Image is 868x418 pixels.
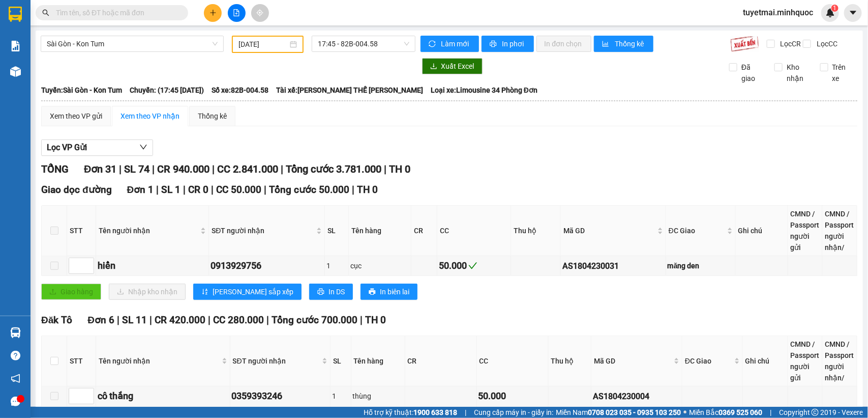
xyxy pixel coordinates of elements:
span: Đơn 1 [127,184,154,196]
img: icon-new-feature [826,8,835,17]
span: aim [256,9,263,16]
span: Miền Nam [556,407,681,418]
span: question-circle [11,351,20,360]
span: SĐT người nhận [233,355,320,367]
span: In DS [328,286,345,297]
span: SL 1 [161,184,181,196]
div: 0913929756 [211,259,323,273]
span: | [352,184,354,196]
th: CR [411,206,437,256]
span: sort-ascending [201,288,208,296]
span: Tên người nhận [99,225,198,236]
div: 50.000 [439,259,509,273]
span: copyright [812,409,819,416]
span: Đơn 6 [87,314,114,326]
th: CC [477,336,549,386]
div: cục [350,260,409,271]
span: check [468,261,477,270]
span: Lọc VP Gửi [47,141,87,154]
img: logo-vxr [9,7,22,22]
button: syncLàm mới [421,36,479,52]
span: printer [317,288,324,296]
span: Thống kê [615,38,645,49]
div: Thống kê [198,110,227,122]
span: printer [490,40,498,48]
strong: 0369 525 060 [719,408,762,416]
span: Loại xe: Limousine 34 Phòng Đơn [431,85,537,96]
span: TỔNG [41,163,69,175]
button: downloadXuất Excel [422,58,483,74]
span: Cung cấp máy in - giấy in: [474,407,553,418]
th: CR [405,336,477,386]
span: CC 2.841.000 [217,163,278,175]
span: ĐC Giao [669,225,725,236]
span: 17:45 - 82B-004.58 [318,36,409,51]
span: | [183,184,186,196]
div: 1 [326,260,347,271]
span: | [117,314,119,326]
span: bar-chart [602,40,611,48]
span: | [208,314,211,326]
sup: 1 [831,5,839,12]
div: CMND / Passport người gửi [791,339,820,383]
span: Số xe: 82B-004.58 [212,85,268,96]
span: CR 0 [188,184,208,196]
span: Tổng cước 50.000 [269,184,349,196]
span: down [139,143,147,151]
th: SL [325,206,349,256]
span: tuyetmai.minhquoc [735,6,821,19]
div: AS1804230004 [593,390,680,403]
img: warehouse-icon [10,66,21,77]
span: TH 0 [389,163,410,175]
span: SL 11 [122,314,147,326]
span: plus [209,9,217,16]
span: Tổng cước 3.781.000 [286,163,381,175]
span: Sài Gòn - Kon Tum [47,36,218,51]
th: STT [67,206,96,256]
span: | [211,184,214,196]
span: message [11,397,20,406]
strong: 1900 633 818 [413,408,457,416]
button: printerIn biên lai [361,284,417,300]
div: 1 [332,391,349,402]
button: plus [204,4,222,22]
span: Tên người nhận [99,355,220,367]
span: SĐT người nhận [212,225,314,236]
th: Thu hộ [549,336,592,386]
span: CC 50.000 [216,184,261,196]
span: Tổng cước 700.000 [272,314,357,326]
div: CMND / Passport người gửi [791,208,820,253]
span: Lọc CC [813,38,839,49]
td: 0359393246 [230,386,331,406]
div: AS1804230031 [562,260,664,272]
button: Lọc VP Gửi [41,140,153,156]
th: Thu hộ [511,206,561,256]
span: Làm mới [441,38,471,49]
b: Tuyến: Sài Gòn - Kon Tum [41,86,122,94]
span: | [266,314,269,326]
th: SL [331,336,351,386]
span: Hỗ trợ kỹ thuật: [364,407,457,418]
button: aim [251,4,269,22]
span: 1 [833,5,836,12]
button: caret-down [844,4,862,22]
span: TH 0 [365,314,386,326]
th: Ghi chú [736,206,788,256]
span: ⚪️ [683,410,686,414]
img: warehouse-icon [10,327,21,338]
div: Xem theo VP gửi [50,110,102,122]
th: Tên hàng [349,206,411,256]
div: thùng [353,391,403,402]
span: Đã giao [737,62,767,84]
div: măng den [668,260,734,271]
span: Xuất Excel [441,61,474,72]
div: 0359393246 [232,389,328,403]
img: solution-icon [10,41,21,51]
span: In biên lai [380,286,409,297]
span: Tài xế: [PERSON_NAME] THẾ [PERSON_NAME] [276,85,423,96]
span: printer [369,288,376,296]
button: file-add [228,4,246,22]
span: Miền Bắc [689,407,762,418]
span: download [430,63,437,71]
span: In phơi [502,38,526,49]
